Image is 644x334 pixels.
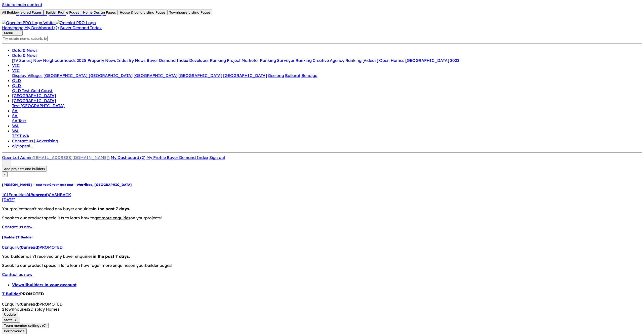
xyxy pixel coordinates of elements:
[2,312,18,317] button: Update
[2,25,23,30] a: Homepage
[167,155,208,160] a: Buyer Demand Index
[28,307,59,312] span: 2 Display Homes
[12,58,88,63] a: [TV Series] New Neighbourhoods 2025
[227,58,276,63] a: Project Marketer Ranking
[12,128,19,133] a: WA
[12,98,56,103] a: [GEOGRAPHIC_DATA]
[117,58,146,63] a: Industry News
[12,103,65,108] a: Test [GEOGRAPHIC_DATA]
[2,36,48,41] input: Try estate name, suburb, builder or developer
[24,25,59,30] a: My Dashboard (2)
[2,302,642,307] div: 0 Enquir y
[19,245,39,250] strong: ( unread)
[4,172,6,176] span: ×
[12,68,20,73] a: VIC
[285,73,300,78] a: Ballarat
[43,323,45,327] span: 0
[33,155,110,160] span: ([EMAIL_ADDRESS][DOMAIN_NAME])
[12,138,58,143] a: Contact us | Advertising
[20,291,44,296] span: PROMOTED
[12,133,29,138] a: TEST WA
[12,118,26,123] a: SA Test
[2,20,55,25] img: Openlot PRO Logo White
[60,25,102,30] a: Buyer Demand Index
[21,302,24,307] span: 0
[4,161,9,164] img: sort.svg
[81,10,118,15] button: Home Design Pages
[12,93,56,98] a: [GEOGRAPHIC_DATA]
[12,73,43,78] a: Display Villages
[19,302,39,307] strong: ( unread)
[56,20,96,25] img: Openlot PRO Logo
[88,58,116,63] a: Property News
[12,83,21,88] a: QLD
[2,183,642,187] h5: [PERSON_NAME] + test test2 test test test - Werribee , [GEOGRAPHIC_DATA]
[2,224,32,229] a: Contact us now
[277,58,312,63] a: Surveyor Ranking
[44,10,81,15] button: Builder Profile Pages
[2,2,42,7] a: Skip to main content
[111,155,145,160] a: My Dashboard (2)
[2,291,20,296] a: T Builder
[147,58,188,63] a: Buyer Demand Index
[44,73,89,78] a: [GEOGRAPHIC_DATA]
[49,192,71,197] span: CASHBACK
[2,317,20,323] button: State: All
[12,63,20,68] a: VIC
[39,302,63,307] span: PROMOTED
[2,323,49,328] button: Team member settings ()
[94,263,130,268] u: get more enquiries
[2,263,642,268] p: Speak to our product specialists to learn how to on your builder pages !
[223,73,267,78] a: [GEOGRAPHIC_DATA]
[189,58,226,63] a: Developer Ranking
[2,166,47,172] button: Add projects and builders
[2,206,642,211] p: Your project hasn't received any buyer enquiries
[2,245,642,250] div: 0 Enquir y
[12,108,18,113] a: SA
[2,235,642,239] h5: [Builder] T Builder
[301,73,317,78] a: Bendigo
[12,143,33,148] span: qi@openl...
[93,206,130,211] b: in the past 7 days.
[12,88,31,93] a: QLD Test
[268,73,284,78] a: Geelong
[118,10,167,15] button: House & Land Listing Pages
[209,155,225,160] a: Sign out
[2,254,642,259] p: Your builder hasn't received any buyer enquiries
[2,192,642,197] div: 101 Enquir ies
[146,155,166,160] span: My Profile
[26,192,49,197] strong: ( unread)
[363,58,459,63] a: [Videos] Open Homes [GEOGRAPHIC_DATA] 2022
[2,282,642,287] nav: breadcrumb
[12,78,21,83] a: QLD
[21,245,24,250] span: 0
[39,245,63,250] span: PROMOTED
[12,123,19,128] a: WA
[12,48,38,53] a: Data & News
[167,10,212,15] button: Townhouse Listing Pages
[12,113,18,118] a: SA
[2,272,32,277] a: Contact us now
[89,73,133,78] a: [GEOGRAPHIC_DATA]
[2,172,8,177] button: Close
[2,215,642,220] p: Speak to our product specialists to learn how to on your projects !
[12,53,38,58] a: Data & News
[2,197,15,202] span: [DATE]
[313,58,361,63] a: Creative Agency Ranking
[4,329,25,333] span: Performance
[2,30,23,36] button: Toggle navigation
[12,282,76,287] a: Viewallbuilders in your account
[94,215,130,220] u: get more enquiries
[28,192,33,197] span: 49
[31,88,53,93] a: Gold Coast
[2,155,110,160] a: OpenLot Admin
[93,254,130,259] b: in the past 7 days.
[2,307,28,312] span: 2 Townhouses
[134,73,222,78] a: [GEOGRAPHIC_DATA] [GEOGRAPHIC_DATA]
[4,31,13,35] span: Menu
